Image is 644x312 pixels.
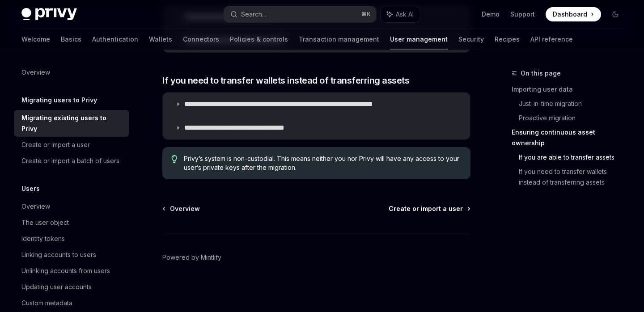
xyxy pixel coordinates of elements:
[21,249,96,260] div: Linking accounts to users
[14,295,129,311] a: Custom metadata
[495,29,520,50] a: Recipes
[162,253,221,262] a: Powered by Mintlify
[21,8,77,21] img: dark logo
[21,29,50,50] a: Welcome
[21,282,92,292] div: Updating user accounts
[519,111,630,125] a: Proactive migration
[21,201,50,212] div: Overview
[390,29,448,50] a: User management
[14,231,129,247] a: Identity tokens
[171,155,178,163] svg: Tip
[162,74,409,87] span: If you need to transfer wallets instead of transferring assets
[512,125,630,150] a: Ensuring continuous asset ownership
[519,97,630,111] a: Just-in-time migration
[608,7,623,21] button: Toggle dark mode
[519,150,630,164] a: If you are able to transfer assets
[482,10,500,19] a: Demo
[396,10,414,19] span: Ask AI
[361,11,371,18] span: ⌘ K
[14,137,129,153] a: Create or import a user
[553,10,587,19] span: Dashboard
[184,154,462,172] span: Privy’s system is non-custodial. This means neither you nor Privy will have any access to your us...
[21,298,72,308] div: Custom metadata
[170,204,200,213] span: Overview
[149,29,172,50] a: Wallets
[458,29,484,50] a: Security
[14,279,129,295] a: Updating user accounts
[241,9,266,20] div: Search...
[14,198,129,215] a: Overview
[21,95,97,105] h5: Migrating users to Privy
[230,29,288,50] a: Policies & controls
[519,164,630,190] a: If you need to transfer wallets instead of transferring assets
[389,204,470,213] a: Create or import a user
[183,29,219,50] a: Connectors
[546,7,601,21] a: Dashboard
[14,153,129,169] a: Create or import a batch of users
[21,217,69,228] div: The user object
[14,215,129,231] a: The user object
[21,113,123,134] div: Migrating existing users to Privy
[21,156,119,166] div: Create or import a batch of users
[381,6,420,22] button: Ask AI
[21,139,90,150] div: Create or import a user
[510,10,535,19] a: Support
[21,266,110,276] div: Unlinking accounts from users
[21,183,40,194] h5: Users
[14,64,129,80] a: Overview
[299,29,379,50] a: Transaction management
[14,247,129,263] a: Linking accounts to users
[92,29,138,50] a: Authentication
[21,233,65,244] div: Identity tokens
[61,29,81,50] a: Basics
[163,204,200,213] a: Overview
[224,6,376,22] button: Search...⌘K
[389,204,463,213] span: Create or import a user
[21,67,50,78] div: Overview
[14,110,129,137] a: Migrating existing users to Privy
[530,29,573,50] a: API reference
[14,263,129,279] a: Unlinking accounts from users
[512,82,630,97] a: Importing user data
[521,68,561,79] span: On this page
